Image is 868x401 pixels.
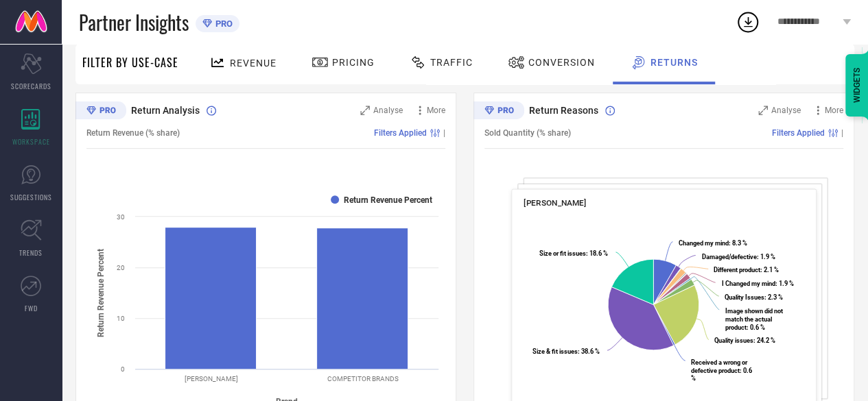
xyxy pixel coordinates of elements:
tspan: Quality Issues [724,293,764,301]
span: [PERSON_NAME] [524,198,586,208]
span: Filter By Use-Case [82,54,178,71]
text: Return Revenue Percent [344,195,432,205]
span: Return Reasons [529,105,598,116]
span: More [825,106,843,115]
span: SUGGESTIONS [10,192,52,202]
tspan: I Changed my mind [721,280,775,287]
span: Return Revenue (% share) [86,128,180,138]
svg: Zoom [758,106,768,115]
text: 10 [117,315,125,322]
span: Return Analysis [131,105,200,116]
span: Pricing [332,57,375,68]
text: : 0.6 % [725,307,782,331]
span: FWD [25,303,38,313]
tspan: Size or fit issues [539,249,586,256]
div: Premium [473,101,524,122]
text: : 2.1 % [714,266,779,274]
span: More [427,106,445,115]
tspan: Damaged/defective [701,253,756,260]
text: : 1.9 % [721,280,793,287]
text: : 8.3 % [678,239,747,247]
span: TRENDS [19,247,43,258]
span: | [443,128,445,138]
span: Filters Applied [374,128,427,138]
span: Partner Insights [79,8,189,36]
div: Open download list [736,10,760,34]
text: : 0.6 % [691,358,753,382]
span: PRO [212,19,233,29]
tspan: Different product [714,266,760,274]
span: | [841,128,843,138]
span: Revenue [230,58,277,69]
span: Analyse [373,106,403,115]
span: SCORECARDS [11,81,51,91]
text: [PERSON_NAME] [185,375,238,382]
span: Conversion [528,57,595,68]
span: Returns [650,57,698,68]
span: Filters Applied [772,128,825,138]
span: Analyse [771,106,801,115]
span: WORKSPACE [12,136,50,147]
tspan: Size & fit issues [532,348,578,355]
tspan: Return Revenue Percent [96,248,106,337]
div: Premium [75,101,126,122]
text: : 24.2 % [714,337,775,344]
svg: Zoom [360,106,370,115]
text: 30 [117,213,125,221]
text: : 1.9 % [701,253,775,260]
text: 0 [121,365,125,373]
span: Traffic [430,57,473,68]
text: : 2.3 % [724,293,782,301]
text: : 18.6 % [539,249,608,256]
tspan: Changed my mind [678,239,728,247]
span: Sold Quantity (% share) [484,128,571,138]
tspan: Received a wrong or defective product [691,358,748,374]
text: 20 [117,264,125,271]
text: COMPETITOR BRANDS [327,375,399,382]
tspan: Image shown did not match the actual product [725,307,782,331]
text: : 38.6 % [532,348,600,355]
tspan: Quality issues [714,337,753,344]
